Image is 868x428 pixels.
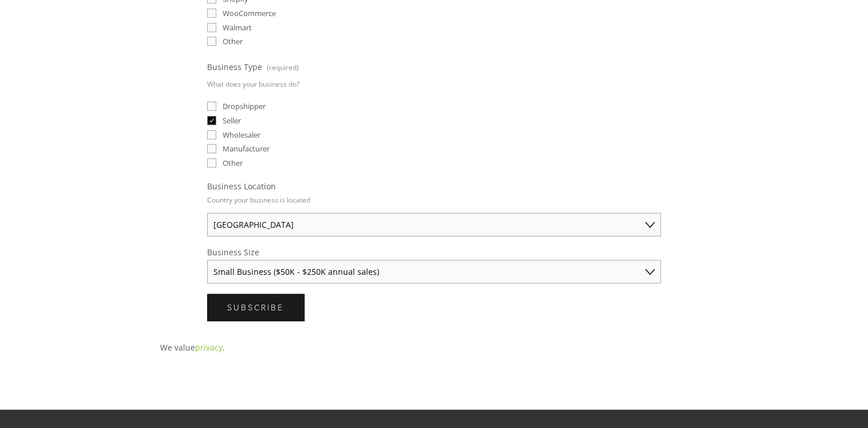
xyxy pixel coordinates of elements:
[207,294,304,321] button: SubscribeSubscribe
[207,116,216,125] input: Seller
[207,181,276,192] span: Business Location
[207,76,299,92] p: What does your business do?
[207,213,661,236] select: Business Location
[223,36,243,46] span: Other
[223,115,241,126] span: Seller
[207,247,259,258] span: Business Size
[223,130,260,140] span: Wholesaler
[207,61,262,72] span: Business Type
[223,101,266,111] span: Dropshipper
[207,144,216,153] input: Manufacturer
[207,158,216,168] input: Other
[223,8,276,18] span: WooCommerce
[160,340,709,355] p: We value .
[223,143,270,154] span: Manufacturer
[195,342,223,353] a: privacy
[207,102,216,111] input: Dropshipper
[207,37,216,46] input: Other
[207,9,216,18] input: WooCommerce
[207,23,216,32] input: Walmart
[266,59,298,76] span: (required)
[207,130,216,139] input: Wholesaler
[223,22,252,33] span: Walmart
[207,260,661,283] select: Business Size
[207,192,310,208] p: Country your business is located
[223,158,243,168] span: Other
[227,302,284,313] span: Subscribe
